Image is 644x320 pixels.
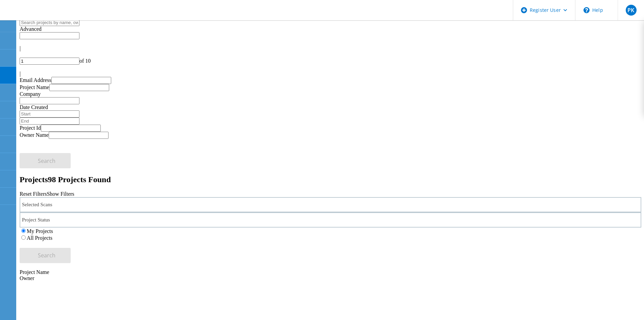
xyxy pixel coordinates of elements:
[20,110,79,118] input: Start
[627,7,634,13] span: PK
[27,235,52,241] label: All Projects
[20,132,49,138] label: Owner Name
[20,191,47,197] a: Reset Filters
[20,175,48,184] b: Projects
[20,84,49,90] label: Project Name
[20,197,641,212] div: Selected Scans
[48,175,111,184] span: 98 Projects Found
[20,77,51,83] label: Email Address
[20,153,71,168] button: Search
[20,269,641,275] div: Project Name
[20,71,641,77] div: |
[20,91,41,97] label: Company
[20,118,79,125] input: End
[583,7,590,13] svg: \n
[20,125,41,131] label: Project Id
[79,58,91,64] span: of 10
[38,252,55,259] span: Search
[20,19,79,26] input: Search projects by name, owner, ID, company, etc
[20,26,42,32] span: Advanced
[38,157,55,165] span: Search
[20,104,48,110] label: Date Created
[27,228,53,234] label: My Projects
[20,45,641,51] div: |
[20,248,71,263] button: Search
[7,13,79,19] a: Live Optics Dashboard
[20,275,641,281] div: Owner
[47,191,74,197] a: Show Filters
[20,212,641,228] div: Project Status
